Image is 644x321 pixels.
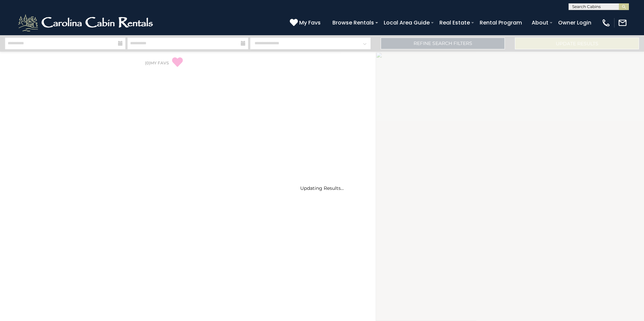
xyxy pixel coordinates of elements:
span: My Favs [299,18,321,27]
img: White-1-2.png [17,13,156,33]
img: mail-regular-white.png [618,18,627,28]
a: Browse Rentals [329,17,377,29]
a: Owner Login [555,17,595,29]
a: Real Estate [436,17,473,29]
a: My Favs [290,18,322,27]
a: Rental Program [476,17,525,29]
a: About [528,17,552,29]
img: phone-regular-white.png [601,18,611,28]
a: Local Area Guide [380,17,433,29]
